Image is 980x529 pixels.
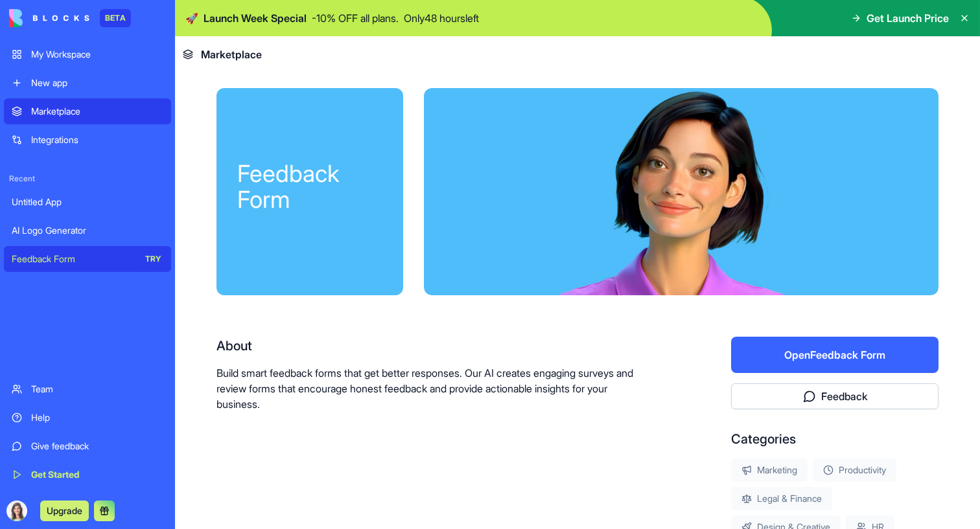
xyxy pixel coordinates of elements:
a: Help [4,405,171,431]
div: AI Logo Generator [12,224,163,237]
div: Marketplace [31,105,163,118]
div: Integrations [31,133,163,146]
a: Get Started [4,462,171,488]
a: Marketplace [4,98,171,124]
img: logo [9,9,89,27]
div: Help [31,411,163,424]
a: Feedback FormTRY [4,246,171,272]
a: Integrations [4,127,171,153]
div: BETA [100,9,131,27]
span: Marketplace [201,47,262,62]
button: Upgrade [40,501,89,521]
div: My Workspace [31,48,163,61]
div: Get Started [31,468,163,481]
div: Team [31,383,163,396]
button: Feedback [731,383,939,409]
a: OpenFeedback Form [731,348,939,361]
span: 🚀 [185,10,198,26]
button: OpenFeedback Form [731,337,939,373]
a: Upgrade [40,504,89,517]
a: Untitled App [4,189,171,215]
img: ACg8ocInGe9a1aVKs53vZgLSoqM7Uzif6pwiwsfoebyBdbsp7K9ZoTc=s96-c [6,501,27,521]
div: Productivity [813,458,896,482]
a: AI Logo Generator [4,218,171,243]
div: About [216,337,648,355]
a: Give feedback [4,433,171,459]
span: Get Launch Price [867,10,949,26]
div: Give feedback [31,440,163,453]
div: Feedback Form [12,253,134,265]
div: Categories [731,430,939,448]
span: Launch Week Special [204,10,307,26]
a: Team [4,376,171,402]
a: My Workspace [4,41,171,67]
div: Legal & Finance [731,487,832,510]
span: Recent [4,174,171,184]
p: - 10 % OFF all plans. [312,10,399,26]
a: BETA [9,9,131,27]
p: Build smart feedback forms that get better responses. Our AI creates engaging surveys and review ... [216,365,648,412]
div: Feedback Form [237,161,382,212]
div: TRY [143,251,163,267]
div: Marketing [731,458,808,482]
p: Only 48 hours left [404,10,479,26]
a: New app [4,70,171,96]
div: New app [31,76,163,89]
div: Untitled App [12,196,163,208]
